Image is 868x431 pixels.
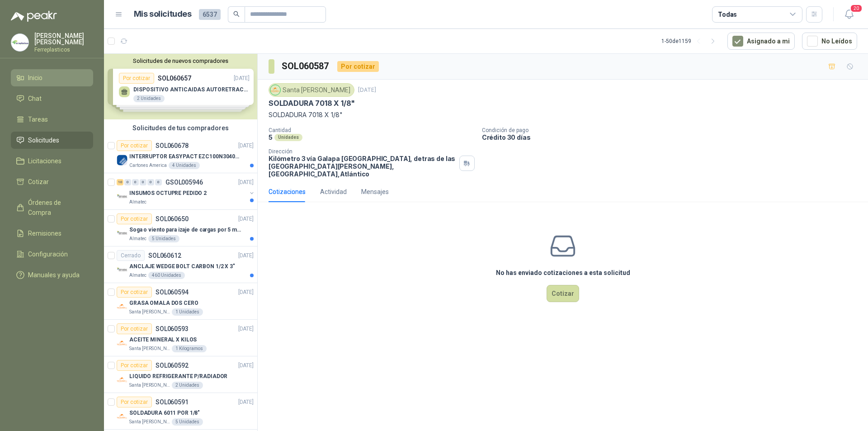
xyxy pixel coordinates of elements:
[28,73,42,83] span: Inicio
[661,34,720,48] div: 1 - 50 de 1159
[172,382,203,389] div: 2 Unidades
[117,301,127,312] img: Company Logo
[117,191,127,202] img: Company Logo
[148,235,179,242] div: 5 Unidades
[148,272,185,279] div: 460 Unidades
[117,177,255,206] a: 10 0 0 0 0 0 GSOL005946[DATE] Company LogoINSUMOS OCTUPRE PEDIDO 2Almatec
[238,288,254,297] p: [DATE]
[104,393,257,430] a: Por cotizarSOL060591[DATE] Company LogoSOLDADURA 6011 POR 1/8"Santa [PERSON_NAME]5 Unidades
[104,137,257,173] a: Por cotizarSOL060678[DATE] Company LogoINTERRUPTOR EASYPACT EZC100N3040C 40AMP 25K [PERSON_NAME]C...
[129,372,227,381] p: LIQUIDO REFRIGERANTE P/RADIADOR
[547,285,579,302] button: Cotizar
[117,397,152,407] div: Por cotizar
[155,179,162,185] div: 0
[129,336,197,344] p: ACEITE MINERAL X KILOS
[129,235,146,242] p: Almatec
[269,187,306,197] div: Cotizaciones
[134,8,192,21] h1: Mis solicitudes
[11,246,93,263] a: Configuración
[11,132,93,149] a: Solicitudes
[274,134,302,141] div: Unidades
[132,179,139,185] div: 0
[482,127,864,133] p: Condición de pago
[129,272,146,279] p: Almatec
[482,133,864,141] p: Crédito 30 días
[841,6,857,23] button: 20
[269,148,456,155] p: Dirección
[28,198,85,218] span: Órdenes de Compra
[282,59,330,73] h3: SOL060587
[358,86,376,95] p: [DATE]
[11,194,93,221] a: Órdenes de Compra
[104,356,257,393] a: Por cotizarSOL060592[DATE] Company LogoLIQUIDO REFRIGERANTE P/RADIADORSanta [PERSON_NAME]2 Unidades
[28,270,80,280] span: Manuales y ayuda
[269,83,354,97] div: Santa [PERSON_NAME]
[129,262,235,271] p: ANCLAJE WEDGE BOLT CARBON 1/2 X 3"
[850,4,863,13] span: 20
[129,418,170,426] p: Santa [PERSON_NAME]
[156,216,189,222] p: SOL060650
[117,140,152,151] div: Por cotizar
[361,187,389,197] div: Mensajes
[117,228,127,239] img: Company Logo
[104,54,257,119] div: Solicitudes de nuevos compradoresPor cotizarSOL060657[DATE] DISPOSITIVO ANTICAIDAS AUTORETRACTIL2...
[129,308,170,316] p: Santa [PERSON_NAME]
[169,162,200,169] div: 4 Unidades
[28,228,61,238] span: Remisiones
[147,179,154,185] div: 0
[129,162,167,169] p: Cartones America
[104,246,257,283] a: CerradoSOL060612[DATE] Company LogoANCLAJE WEDGE BOLT CARBON 1/2 X 3"Almatec460 Unidades
[28,177,49,187] span: Cotizar
[11,173,93,190] a: Cotizar
[238,142,254,150] p: [DATE]
[148,252,181,259] p: SOL060612
[156,399,189,405] p: SOL060591
[104,320,257,356] a: Por cotizarSOL060593[DATE] Company LogoACEITE MINERAL X KILOSSanta [PERSON_NAME]1 Kilogramos
[117,338,127,349] img: Company Logo
[117,323,152,334] div: Por cotizar
[28,249,68,259] span: Configuración
[238,398,254,407] p: [DATE]
[129,345,170,352] p: Santa [PERSON_NAME]
[124,179,131,185] div: 0
[238,178,254,187] p: [DATE]
[269,155,456,178] p: Kilómetro 3 vía Galapa [GEOGRAPHIC_DATA], detras de las [GEOGRAPHIC_DATA][PERSON_NAME], [GEOGRAPH...
[727,33,795,50] button: Asignado a mi
[117,213,152,224] div: Por cotizar
[172,345,207,352] div: 1 Kilogramos
[269,99,355,108] p: SOLDADURA 7018 X 1/8"
[104,210,257,246] a: Por cotizarSOL060650[DATE] Company LogoSoga o viento para izaje de cargas por 5 metrosAlmatec5 Un...
[11,34,28,51] img: Company Logo
[117,287,152,298] div: Por cotizar
[172,308,203,316] div: 1 Unidades
[129,152,242,161] p: INTERRUPTOR EASYPACT EZC100N3040C 40AMP 25K [PERSON_NAME]
[11,11,57,22] img: Logo peakr
[156,142,189,149] p: SOL060678
[269,110,857,120] p: SOLDADURA 7018 X 1/8"
[129,199,146,206] p: Almatec
[140,179,146,185] div: 0
[496,268,630,278] h3: No has enviado cotizaciones a esta solicitud
[718,9,737,19] div: Todas
[802,33,857,50] button: No Leídos
[117,179,123,185] div: 10
[129,189,207,198] p: INSUMOS OCTUPRE PEDIDO 2
[104,119,257,137] div: Solicitudes de tus compradores
[28,135,59,145] span: Solicitudes
[11,225,93,242] a: Remisiones
[156,289,189,295] p: SOL060594
[11,69,93,86] a: Inicio
[238,215,254,223] p: [DATE]
[129,299,198,308] p: GRASA OMALA DOS CERO
[269,133,273,141] p: 5
[104,283,257,320] a: Por cotizarSOL060594[DATE] Company LogoGRASA OMALA DOS CEROSanta [PERSON_NAME]1 Unidades
[129,382,170,389] p: Santa [PERSON_NAME]
[34,47,93,52] p: Ferreplasticos
[28,156,61,166] span: Licitaciones
[129,226,242,234] p: Soga o viento para izaje de cargas por 5 metros
[156,362,189,369] p: SOL060592
[117,360,152,371] div: Por cotizar
[238,251,254,260] p: [DATE]
[270,85,280,95] img: Company Logo
[269,127,475,133] p: Cantidad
